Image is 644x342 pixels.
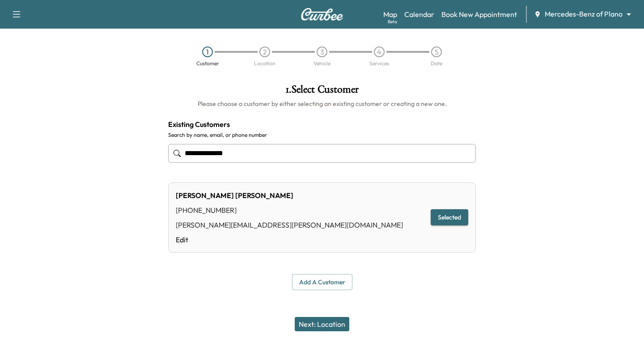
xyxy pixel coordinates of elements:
div: [PERSON_NAME][EMAIL_ADDRESS][PERSON_NAME][DOMAIN_NAME] [176,220,403,230]
div: Vehicle [314,61,330,66]
div: 2 [259,46,270,57]
div: Location [254,61,275,66]
div: Date [431,61,442,66]
div: 4 [374,46,385,57]
div: 1 [202,46,213,57]
a: MapBeta [383,9,397,20]
div: 5 [431,46,442,57]
span: Mercedes-Benz of Plano [545,9,623,19]
div: Beta [388,18,397,25]
button: Add a customer [292,274,352,291]
h1: 1 . Select Customer [168,84,476,99]
img: Curbee Logo [301,8,343,21]
div: [PERSON_NAME] [PERSON_NAME] [176,190,403,201]
label: Search by name, email, or phone number [168,131,476,139]
a: Book New Appointment [441,9,517,20]
h6: Please choose a customer by either selecting an existing customer or creating a new one. [168,99,476,108]
div: [PHONE_NUMBER] [176,205,403,215]
h4: Existing Customers [168,119,476,130]
button: Next: Location [295,317,349,331]
div: Services [369,61,389,66]
a: Calendar [404,9,434,20]
div: 3 [317,46,327,57]
a: Edit [176,234,403,245]
div: Customer [196,61,219,66]
button: Selected [431,209,468,226]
